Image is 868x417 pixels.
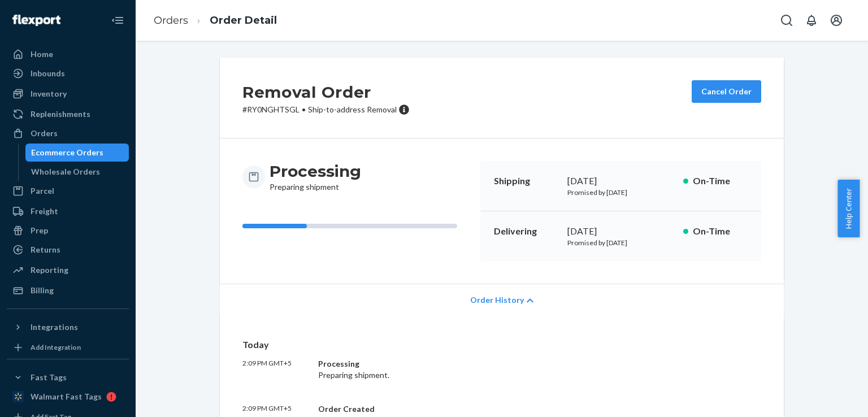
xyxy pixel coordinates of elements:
[7,341,129,354] a: Add Integration
[470,294,524,306] span: Order History
[31,372,67,383] div: Fast Tags
[270,161,361,193] div: Preparing shipment
[318,358,652,370] div: Processing
[567,225,674,238] div: [DATE]
[242,338,761,351] p: Today
[318,403,652,415] div: Order Created
[31,244,60,255] div: Returns
[308,105,397,114] span: Ship-to-address Removal
[25,144,129,162] a: Ecommerce Orders
[106,9,129,32] button: Close Navigation
[242,80,410,104] h2: Removal Order
[837,180,860,237] button: Help Center
[31,128,58,139] div: Orders
[242,104,410,115] p: # RY0NGHTSGL
[31,68,65,79] div: Inbounds
[145,4,286,37] ol: breadcrumbs
[31,206,58,217] div: Freight
[31,264,68,276] div: Reporting
[567,175,674,188] div: [DATE]
[31,342,81,352] div: Add Integration
[800,9,823,32] button: Open notifications
[7,281,129,299] a: Billing
[7,221,129,240] a: Prep
[693,225,748,238] p: On-Time
[12,15,60,26] img: Flexport logo
[7,388,129,406] a: Walmart Fast Tags
[494,175,558,188] p: Shipping
[825,9,848,32] button: Open account menu
[7,182,129,200] a: Parcel
[693,175,748,188] p: On-Time
[7,368,129,386] button: Fast Tags
[567,238,674,247] p: Promised by [DATE]
[692,80,761,103] button: Cancel Order
[318,358,652,381] div: Preparing shipment.
[7,105,129,123] a: Replenishments
[31,108,90,120] div: Replenishments
[31,285,54,296] div: Billing
[242,358,309,381] p: 2:09 PM GMT+5
[567,188,674,197] p: Promised by [DATE]
[31,322,78,333] div: Integrations
[31,225,48,236] div: Prep
[7,261,129,279] a: Reporting
[25,163,129,181] a: Wholesale Orders
[7,64,129,82] a: Inbounds
[210,14,277,27] a: Order Detail
[7,124,129,142] a: Orders
[775,9,798,32] button: Open Search Box
[31,88,67,99] div: Inventory
[31,166,100,177] div: Wholesale Orders
[31,185,54,197] div: Parcel
[31,147,103,158] div: Ecommerce Orders
[7,202,129,220] a: Freight
[494,225,558,238] p: Delivering
[270,161,361,181] h3: Processing
[302,105,306,114] span: •
[31,391,102,402] div: Walmart Fast Tags
[31,49,53,60] div: Home
[154,14,188,27] a: Orders
[7,241,129,259] a: Returns
[7,45,129,63] a: Home
[7,85,129,103] a: Inventory
[7,318,129,336] button: Integrations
